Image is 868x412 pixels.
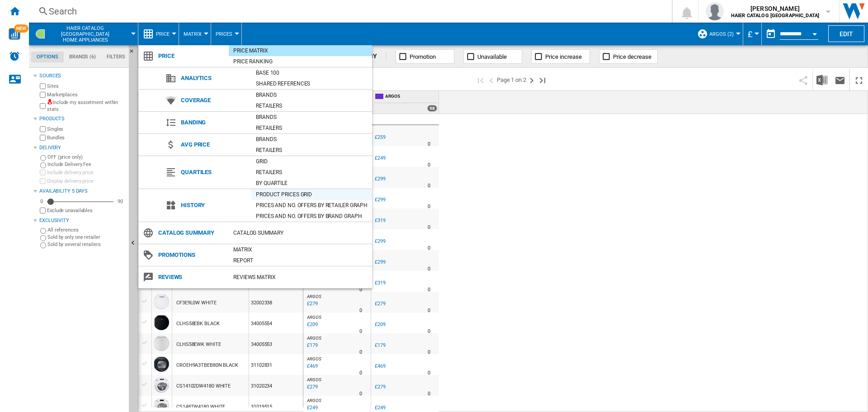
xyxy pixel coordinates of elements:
div: Shared references [251,79,372,88]
div: Brands [251,135,372,144]
span: Promotions [154,249,229,261]
span: Avg price [176,138,251,151]
div: Matrix [229,245,372,254]
div: Price Matrix [229,46,372,55]
div: Grid [251,157,372,166]
div: Catalog Summary [229,228,372,237]
div: Prices and No. offers by brand graph [251,212,372,221]
span: Analytics [176,72,251,85]
div: Product prices grid [251,190,372,199]
div: Brands [251,113,372,122]
span: Price [154,50,229,62]
div: Retailers [251,101,372,110]
div: By quartile [251,179,372,188]
span: Reviews [154,271,229,284]
span: Catalog Summary [154,227,229,239]
div: Retailers [251,146,372,155]
div: REVIEWS Matrix [229,273,372,282]
div: Brands [251,90,372,99]
span: Banding [176,116,251,129]
div: Report [229,256,372,265]
span: Quartiles [176,166,251,179]
span: History [176,199,251,212]
div: Retailers [251,123,372,133]
span: Coverage [176,94,251,107]
div: Retailers [251,168,372,177]
div: Price Ranking [229,57,372,66]
div: Prices and No. offers by retailer graph [251,201,372,210]
div: Base 100 [251,68,372,77]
